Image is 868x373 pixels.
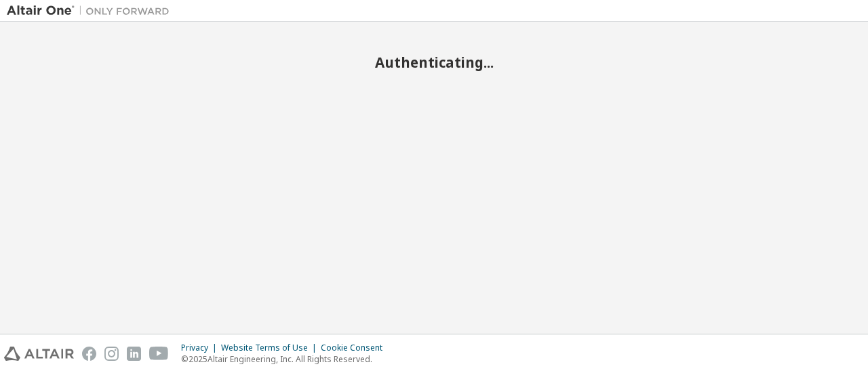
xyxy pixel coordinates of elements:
[82,347,96,361] img: facebook.svg
[7,53,861,71] h2: Authenticating...
[321,343,391,353] div: Cookie Consent
[7,4,176,18] img: Altair One
[4,347,74,361] img: altair_logo.svg
[127,347,141,361] img: linkedin.svg
[181,343,221,353] div: Privacy
[181,353,391,365] p: © 2025 Altair Engineering, Inc. All Rights Reserved.
[104,347,119,361] img: instagram.svg
[149,347,169,361] img: youtube.svg
[221,343,321,353] div: Website Terms of Use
